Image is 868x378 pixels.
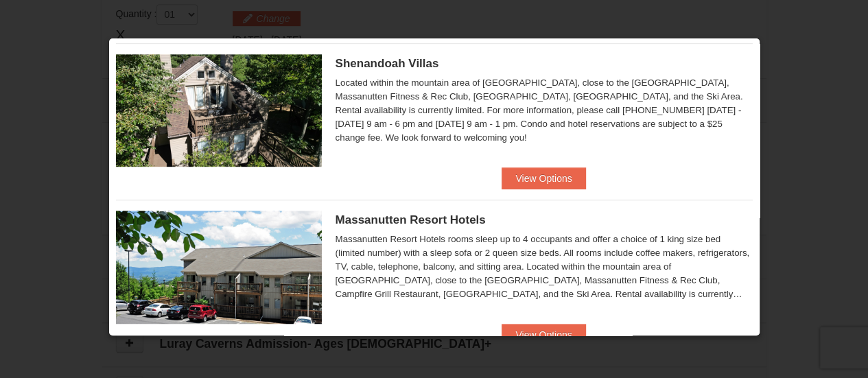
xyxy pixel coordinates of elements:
div: Massanutten Resort Hotels rooms sleep up to 4 occupants and offer a choice of 1 king size bed (li... [336,233,753,301]
button: View Options [502,167,585,189]
div: Located within the mountain area of [GEOGRAPHIC_DATA], close to the [GEOGRAPHIC_DATA], Massanutte... [336,76,753,145]
button: View Options [502,324,585,346]
span: Massanutten Resort Hotels [336,213,486,226]
img: 19219026-1-e3b4ac8e.jpg [116,211,322,323]
img: 19219019-2-e70bf45f.jpg [116,54,322,167]
span: Shenandoah Villas [336,57,439,70]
